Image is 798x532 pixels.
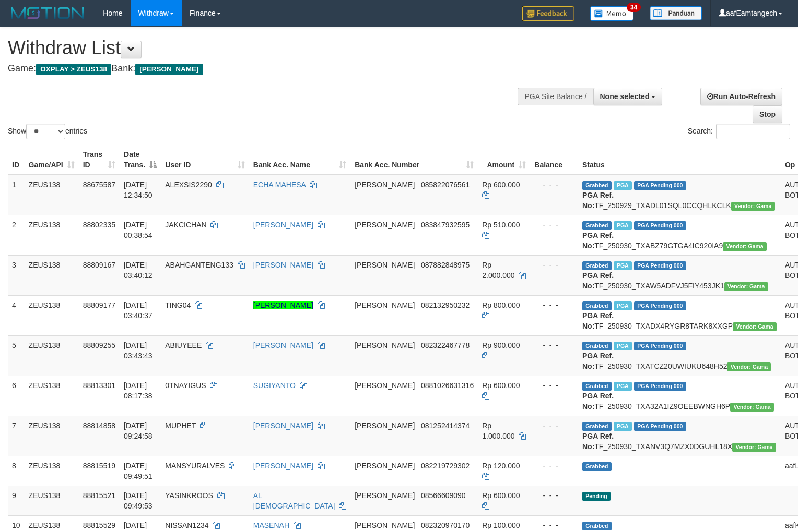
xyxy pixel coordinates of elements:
[8,38,522,58] h1: Withdraw List
[582,311,614,330] b: PGA Ref. No:
[582,271,614,290] b: PGA Ref. No:
[165,221,206,229] span: JAKCICHAN
[634,422,686,431] span: PGA Pending
[135,64,203,75] span: [PERSON_NAME]
[582,492,611,501] span: Pending
[25,255,79,295] td: ZEUS138
[8,486,25,515] td: 9
[165,301,191,309] span: TING04
[165,261,233,269] span: ABAHGANTENG133
[253,221,313,229] a: [PERSON_NAME]
[634,301,686,310] span: PGA Pending
[8,124,87,139] label: Show entries
[614,382,632,391] span: Marked by aafsreyleap
[582,231,614,250] b: PGA Ref. No:
[753,105,782,123] a: Stop
[165,462,225,470] span: MANSYURALVES
[534,520,574,530] div: - - -
[534,300,574,310] div: - - -
[534,260,574,270] div: - - -
[25,145,79,175] th: Game/API: activate to sort column ascending
[79,145,120,175] th: Trans ID: activate to sort column ascending
[578,335,781,376] td: TF_250930_TXATCZ20UWIUKU648H52
[25,486,79,515] td: ZEUS138
[8,376,25,416] td: 6
[582,301,612,310] span: Grabbed
[253,301,313,309] a: [PERSON_NAME]
[8,5,87,21] img: MOTION_logo.png
[578,145,781,175] th: Status
[25,215,79,255] td: ZEUS138
[482,381,520,390] span: Rp 600.000
[730,403,774,412] span: Vendor URL: https://trx31.1velocity.biz
[355,462,415,470] span: [PERSON_NAME]
[534,490,574,501] div: - - -
[355,341,415,349] span: [PERSON_NAME]
[582,221,612,230] span: Grabbed
[688,124,790,139] label: Search:
[165,341,202,349] span: ABIUYEEE
[8,145,25,175] th: ID
[534,179,574,190] div: - - -
[732,443,776,452] span: Vendor URL: https://trx31.1velocity.biz
[582,392,614,410] b: PGA Ref. No:
[582,191,614,210] b: PGA Ref. No:
[614,181,632,190] span: Marked by aafpengsreynich
[534,340,574,350] div: - - -
[83,261,115,269] span: 88809167
[482,180,520,189] span: Rp 600.000
[8,215,25,255] td: 2
[253,462,313,470] a: [PERSON_NAME]
[733,322,777,331] span: Vendor URL: https://trx31.1velocity.biz
[421,180,470,189] span: Copy 085822076561 to clipboard
[350,145,478,175] th: Bank Acc. Number: activate to sort column ascending
[482,301,520,309] span: Rp 800.000
[124,462,152,480] span: [DATE] 09:49:51
[165,491,213,500] span: YASINKROOS
[582,522,612,530] span: Grabbed
[8,456,25,486] td: 8
[534,420,574,431] div: - - -
[582,261,612,270] span: Grabbed
[582,382,612,391] span: Grabbed
[165,521,208,529] span: NISSAN1234
[421,261,470,269] span: Copy 087882848975 to clipboard
[25,335,79,376] td: ZEUS138
[36,64,111,75] span: OXPLAY > ZEUS138
[421,301,470,309] span: Copy 082132950232 to clipboard
[582,342,612,350] span: Grabbed
[578,376,781,416] td: TF_250930_TXA32A1IZ9OEEBWNGH6P
[120,145,161,175] th: Date Trans.: activate to sort column descending
[124,180,152,199] span: [DATE] 12:34:50
[83,180,115,189] span: 88675587
[482,261,514,280] span: Rp 2.000.000
[614,301,632,310] span: Marked by aaftanly
[482,491,520,500] span: Rp 600.000
[723,242,767,251] span: Vendor URL: https://trx31.1velocity.biz
[355,221,415,229] span: [PERSON_NAME]
[578,295,781,335] td: TF_250930_TXADX4RYGR8TARK8XXGP
[582,432,614,451] b: PGA Ref. No:
[124,221,152,239] span: [DATE] 00:38:54
[8,335,25,376] td: 5
[83,491,115,500] span: 88815521
[83,221,115,229] span: 88802335
[478,145,530,175] th: Amount: activate to sort column ascending
[165,421,196,430] span: MUPHET
[650,6,702,20] img: panduan.png
[124,301,152,320] span: [DATE] 03:40:37
[614,342,632,350] span: Marked by aaftanly
[634,181,686,190] span: PGA Pending
[600,92,650,101] span: None selected
[161,145,249,175] th: User ID: activate to sort column ascending
[8,416,25,456] td: 7
[253,341,313,349] a: [PERSON_NAME]
[724,282,768,291] span: Vendor URL: https://trx31.1velocity.biz
[253,180,306,189] a: ECHA MAHESA
[355,491,415,500] span: [PERSON_NAME]
[421,381,474,390] span: Copy 0881026631316 to clipboard
[249,145,350,175] th: Bank Acc. Name: activate to sort column ascending
[83,341,115,349] span: 88809255
[578,215,781,255] td: TF_250930_TXABZ79GTGA4IC920IA9
[582,352,614,370] b: PGA Ref. No:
